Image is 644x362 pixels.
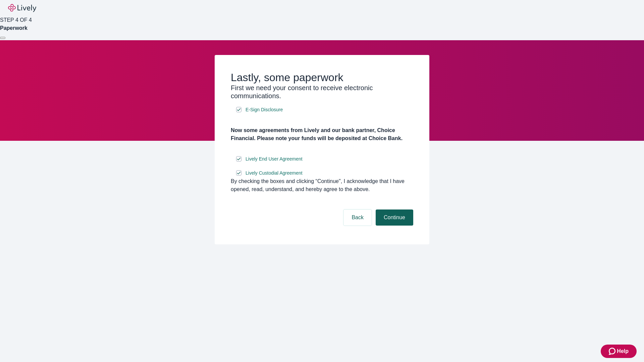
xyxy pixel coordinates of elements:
div: By checking the boxes and clicking “Continue", I acknowledge that I have opened, read, understand... [231,177,413,193]
a: e-sign disclosure document [244,155,304,163]
a: e-sign disclosure document [244,169,304,177]
button: Zendesk support iconHelp [601,345,637,358]
span: Lively End User Agreement [246,156,303,163]
button: Back [343,209,372,226]
span: Help [617,347,629,355]
h3: First we need your consent to receive electronic communications. [231,84,413,100]
img: Lively [8,4,36,12]
h2: Lastly, some paperwork [231,71,413,84]
span: E-Sign Disclosure [246,106,283,113]
h4: Now some agreements from Lively and our bank partner, Choice Financial. Please note your funds wi... [231,126,413,142]
span: Lively Custodial Agreement [246,170,303,177]
a: e-sign disclosure document [244,106,284,114]
svg: Zendesk support icon [609,347,617,355]
button: Continue [376,209,413,226]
